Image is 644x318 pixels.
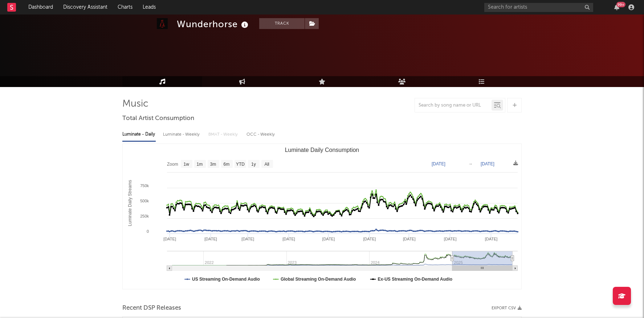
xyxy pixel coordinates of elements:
[236,162,245,167] text: YTD
[147,229,149,234] text: 0
[177,18,250,30] div: Wunderhorse
[192,277,260,282] text: US Streaming On-Demand Audio
[281,277,356,282] text: Global Streaming On-Demand Audio
[251,162,256,167] text: 1y
[197,162,203,167] text: 1m
[282,237,295,241] text: [DATE]
[167,162,178,167] text: Zoom
[140,199,149,203] text: 500k
[123,144,521,289] svg: Luminate Daily Consumption
[481,161,494,166] text: [DATE]
[122,304,181,313] span: Recent DSP Releases
[616,2,625,7] div: 99 +
[122,114,194,123] span: Total Artist Consumption
[127,180,133,226] text: Luminate Daily Streams
[322,237,335,241] text: [DATE]
[614,4,619,10] button: 99+
[403,237,416,241] text: [DATE]
[210,162,216,167] text: 3m
[485,237,498,241] text: [DATE]
[122,128,156,141] div: Luminate - Daily
[285,147,359,153] text: Luminate Daily Consumption
[378,277,453,282] text: Ex-US Streaming On-Demand Audio
[241,237,254,241] text: [DATE]
[415,103,492,108] input: Search by song name or URL
[224,162,230,167] text: 6m
[259,18,305,29] button: Track
[140,183,149,188] text: 750k
[204,237,217,241] text: [DATE]
[246,128,276,141] div: OCC - Weekly
[444,237,457,241] text: [DATE]
[492,306,522,310] button: Export CSV
[163,128,201,141] div: Luminate - Weekly
[264,162,269,167] text: All
[363,237,376,241] text: [DATE]
[484,3,593,12] input: Search for artists
[432,161,445,166] text: [DATE]
[184,162,189,167] text: 1w
[468,161,473,166] text: →
[163,237,176,241] text: [DATE]
[140,214,149,218] text: 250k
